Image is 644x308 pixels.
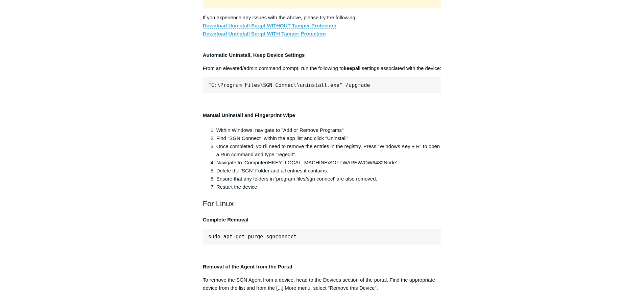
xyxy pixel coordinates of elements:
strong: Manual Uninstall and Fingerprint Wipe [203,112,295,118]
li: Restart the device [216,183,442,191]
li: Navigate to ‘Computer\HKEY_LOCAL_MACHINE\SOFTWARE\WOW6432Node' [216,159,442,167]
strong: keep [344,65,355,71]
span: From an elevated/admin command prompt, run the following to all settings associated with the device: [203,65,441,71]
li: Ensure that any folders in 'program files/sgn connect' are also removed. [216,175,442,183]
span: To remove the SGN Agent from a device, head to the Devices section of the portal. Find the approp... [203,277,435,291]
span: "C:\Program Files\SGN Connect\uninstall.exe" /upgrade [208,82,370,88]
strong: Automatic Uninstall, Keep Device Settings [203,52,305,58]
a: Download Uninstall Script WITH Tamper Protection [203,31,326,37]
li: Within Windows, navigate to "Add or Remove Programs" [216,126,442,134]
li: Delete the 'SGN' Folder and all entries it contains. [216,167,442,175]
a: Download Uninstall Script WITHOUT Tamper Protection [203,23,337,29]
pre: sudo apt-get purge sgnconnect [203,229,442,244]
strong: Complete Removal [203,217,248,222]
h2: For Linux [203,198,442,210]
p: If you experience any issues with the above, please try the following: [203,14,442,38]
li: Find "SGN Connect" within the app list and click "Uninstall" [216,134,442,142]
li: Once completed, you'll need to remove the entries in the registry. Press "Windows Key + R" to ope... [216,142,442,159]
strong: Removal of the Agent from the Portal [203,264,292,269]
